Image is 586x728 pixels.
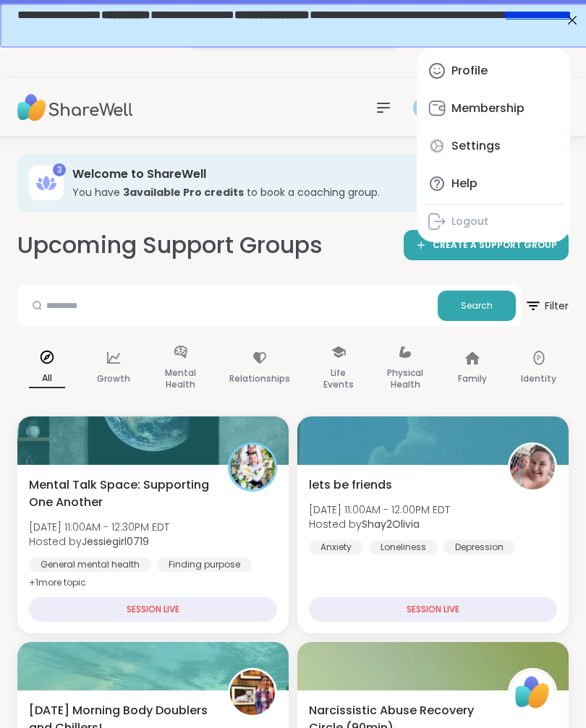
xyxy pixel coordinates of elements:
[387,364,423,393] p: Physical Health
[451,176,477,192] div: Help
[510,670,555,715] img: ShareWell
[369,540,438,554] div: Loneliness
[422,207,564,236] a: Logout
[422,53,564,88] a: Profile
[451,215,488,229] div: Logout
[309,517,450,531] span: Hosted by
[461,299,493,312] span: Search
[443,540,515,554] div: Depression
[97,370,130,387] p: Growth
[413,96,436,119] img: micheleyward47
[123,185,244,200] b: 3 available Pro credit s
[29,476,212,511] span: Mental Talk Space: Supporting One Another
[320,364,357,393] p: Life Events
[53,163,66,176] div: 3
[309,540,363,554] div: Anxiety
[525,285,569,327] button: Filter
[229,370,290,387] p: Relationships
[422,166,564,201] a: Help
[29,557,151,572] div: General mental health
[82,534,149,549] b: Jessiegirl0719
[72,185,548,200] h3: You have to book a coaching group.
[362,517,420,531] b: Shay2Olivia
[433,239,557,252] span: CREATE A SUPPORT GROUP
[29,520,169,534] span: [DATE] 11:00AM - 12:30PM EDT
[510,445,555,489] img: Shay2Olivia
[422,91,564,126] a: Membership
[521,370,556,387] p: Identity
[230,445,275,489] img: Jessiegirl0719
[157,557,252,572] div: Finding purpose
[230,670,275,715] img: AmberWolffWizard
[525,288,569,323] span: Filter
[438,291,516,321] button: Search
[309,502,450,517] span: [DATE] 11:00AM - 12:00PM EDT
[309,597,557,622] div: SESSION LIVE
[422,129,564,163] a: Settings
[29,369,65,388] p: All
[17,82,133,133] img: ShareWell Nav Logo
[451,138,501,154] div: Settings
[163,364,199,393] p: Mental Health
[309,476,392,494] span: lets be friends
[17,229,323,262] h2: Upcoming Support Groups
[451,63,488,79] div: Profile
[451,100,525,116] div: Membership
[29,534,169,549] span: Hosted by
[458,370,487,387] p: Family
[72,166,548,182] h3: Welcome to ShareWell
[29,597,277,622] div: SESSION LIVE
[404,230,569,260] a: CREATE A SUPPORT GROUP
